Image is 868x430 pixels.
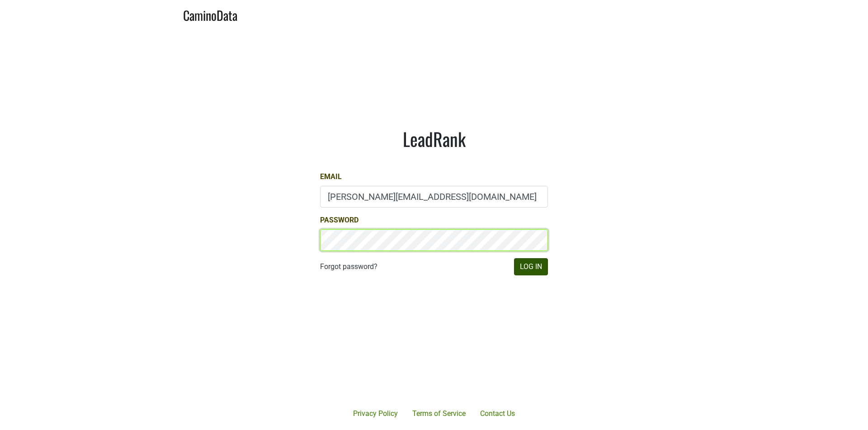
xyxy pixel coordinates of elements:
h1: LeadRank [320,128,548,150]
label: Email [320,171,342,182]
button: Log In [514,258,548,275]
label: Password [320,215,359,226]
a: CaminoData [183,4,237,25]
a: Contact Us [473,405,522,423]
a: Privacy Policy [346,405,405,423]
a: Forgot password? [320,261,377,272]
a: Terms of Service [405,405,473,423]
